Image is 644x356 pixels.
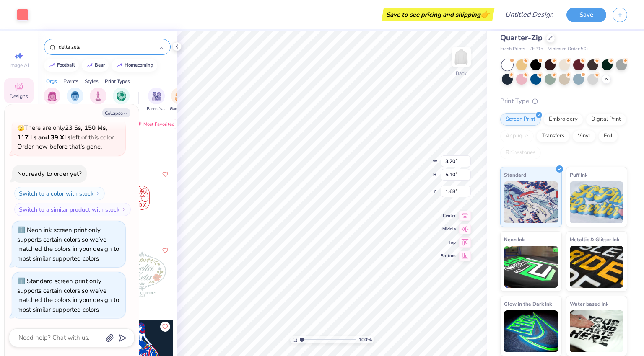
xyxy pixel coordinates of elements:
button: Switch to a similar product with stock [14,203,131,216]
span: Game Day [170,106,189,112]
div: Digital Print [586,113,626,126]
input: Untitled Design [499,6,560,23]
div: Save to see pricing and shipping [384,8,492,21]
span: 👉 [480,9,490,19]
button: filter button [147,88,166,112]
div: Screen Print [500,113,541,126]
img: Metallic & Glitter Ink [570,246,624,288]
button: Like [160,245,170,255]
span: Glow in the Dark Ink [504,299,552,308]
div: Print Types [105,77,130,85]
img: Neon Ink [504,246,558,288]
button: Save [566,8,606,22]
div: Print Type [500,96,627,106]
span: Top [441,240,456,245]
button: Collapse [102,108,130,117]
span: Neon Ink [504,235,525,244]
img: Back [453,49,470,65]
div: filter for Fraternity [66,88,85,112]
span: Designs [10,93,28,100]
div: filter for Club [90,88,106,112]
div: Rhinestones [500,147,541,159]
button: filter button [170,88,189,112]
span: Metallic & Glitter Ink [570,235,619,244]
div: Styles [85,77,99,85]
img: Parent's Weekend Image [152,91,161,101]
div: filter for Parent's Weekend [147,88,166,112]
img: Glow in the Dark Ink [504,310,558,352]
img: Water based Ink [570,310,624,352]
div: Vinyl [572,130,596,142]
span: Center [441,213,456,219]
img: Fraternity Image [70,91,80,101]
span: Water based Ink [570,299,608,308]
span: Middle [441,226,456,232]
img: Standard [504,181,558,223]
div: Back [456,70,467,77]
img: trend_line.gif [49,63,55,68]
span: Parent's Weekend [147,106,166,112]
button: Like [160,322,170,332]
div: Most Favorited [131,119,179,129]
div: homecoming [125,63,153,67]
div: Foil [598,130,618,142]
img: trend_line.gif [116,63,123,68]
div: filter for Sports [113,88,130,112]
img: Club Image [93,91,103,101]
span: # FP95 [529,46,543,53]
button: Switch to a color with stock [14,187,105,200]
input: Try "Alpha" [58,43,160,51]
strong: 23 Ss, 150 Ms, 117 Ls and 39 XLs [17,124,107,142]
span: Standard [504,170,526,179]
img: Switch to a similar product with stock [121,207,126,212]
div: bear [95,63,105,67]
span: Image AI [9,62,29,69]
button: Like [160,169,170,179]
div: football [57,63,75,67]
img: Sorority Image [47,91,57,101]
div: Applique [500,130,534,142]
button: filter button [44,88,60,112]
button: bear [82,59,109,72]
div: Events [63,77,78,85]
div: filter for Game Day [170,88,189,112]
div: Standard screen print only supports certain colors so we’ve matched the colors in your design to ... [17,277,119,314]
span: Puff Ink [570,170,587,179]
img: trend_line.gif [86,63,93,68]
div: Transfers [536,130,570,142]
button: homecoming [112,59,157,72]
span: 🫣 [17,124,24,132]
img: Switch to a color with stock [95,191,100,196]
span: 100 % [358,336,372,343]
button: football [44,59,79,72]
img: Game Day Image [175,91,184,101]
img: Puff Ink [570,181,624,223]
div: Embroidery [543,113,583,126]
img: Sports Image [117,91,126,101]
div: Orgs [46,77,57,85]
div: Neon ink screen print only supports certain colors so we’ve matched the colors in your design to ... [17,226,119,263]
div: filter for Sorority [44,88,60,112]
button: filter button [113,88,130,112]
span: Fresh Prints [500,46,525,53]
div: Not ready to order yet? [17,170,82,178]
button: filter button [66,88,85,112]
span: Minimum Order: 50 + [548,46,589,53]
span: There are only left of this color. Order now before that's gone. [17,124,115,151]
button: filter button [90,88,106,112]
span: Bottom [441,253,456,259]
